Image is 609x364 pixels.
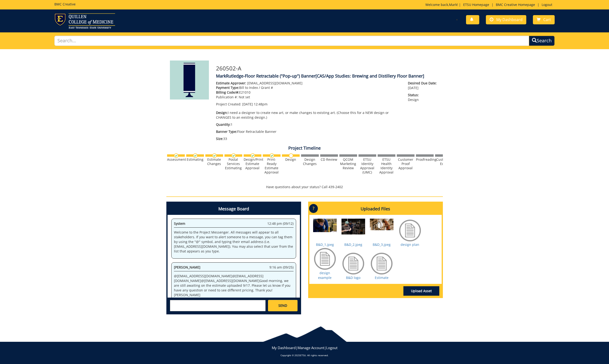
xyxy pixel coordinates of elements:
img: no [289,153,293,158]
p: 33 [216,136,401,141]
a: BMC Creative Homepage [493,2,537,7]
h4: Message Board [168,203,300,215]
span: SEND [278,303,287,308]
p: 1 [216,122,401,127]
span: [CAS/App Studies: Brewing and Distillery Floor Banner] [315,73,424,79]
span: 9:16 am (09/25) [269,265,294,270]
a: design plan [401,242,419,247]
img: checkmark [251,153,255,158]
h4: MarkRutledge-Floor Retractable ("Pop-up") Banner [216,74,439,78]
span: Banner Type: [216,129,237,134]
span: [DATE] 12:48pm [242,102,268,106]
img: checkmark [174,153,178,158]
span: System [174,221,185,226]
span: Desired Due Date: [408,81,439,86]
img: Product featured image [170,61,209,100]
img: ETSU logo [54,13,115,29]
a: B&D_3.jpeg [373,242,391,247]
p: Welcome to the Project Messenger. All messages will appear to all stakeholders. If you want to al... [174,230,294,254]
div: Assessment [167,157,185,162]
span: [PERSON_NAME] [174,265,200,269]
div: ETSU Identity Approval (UMC) [358,157,376,174]
span: Status: [408,93,439,97]
a: B&D logo [346,275,360,280]
a: Logout [539,2,555,7]
span: Design: [216,110,228,115]
p: Bill to Index / Grant # [216,85,401,90]
div: QCOM Marketing Review [339,157,357,170]
p: Floor Retractable Banner [216,129,401,134]
a: Logout [326,345,337,350]
input: Search... [54,36,529,46]
div: CD Review [320,157,338,162]
span: Project Created: [216,102,241,106]
h4: Project Timeline [166,146,443,151]
span: Estimate Approver: [216,81,246,85]
div: Proofreading [416,157,434,162]
p: Welcome back, ! | | | [425,2,555,7]
div: Print-Ready Estimate Approval [263,157,281,174]
img: checkmark [193,153,198,158]
div: Design/Print Estimate Approval [244,157,261,170]
a: ETSU [300,354,306,357]
div: Customer Proof Approval [397,157,415,170]
img: checkmark [270,153,274,158]
a: ETSU Homepage [461,2,492,7]
p: [DATE] [408,81,439,90]
p: @ [EMAIL_ADDRESS][DOMAIN_NAME] @ [EMAIL_ADDRESS][DOMAIN_NAME] @ [EMAIL_ADDRESS][DOMAIN_NAME] Good... [174,274,294,297]
div: Design Changes [301,157,319,166]
p: Have questions about your status? Call 439-2402 [166,185,443,189]
a: Mark [449,2,457,7]
div: Estimating [186,157,204,162]
textarea: messageToSend [170,300,266,311]
div: Design [282,157,300,162]
span: Publication #: [216,95,238,99]
a: Upload Asset [403,286,439,296]
p: I need a designer to create new art, or make changes to existing art. (Choose this for a NEW desi... [216,110,401,120]
a: Cart [533,15,555,24]
span: Billing Code/#: [216,90,239,95]
p: Design [408,93,439,102]
h4: Uploaded Files [309,203,442,215]
div: Postal Services Estimating [225,157,242,170]
span: Payment Type: [216,85,239,90]
img: checkmark [231,153,236,158]
img: checkmark [212,153,217,158]
h3: 260502-A [216,65,439,71]
span: Size: [216,136,223,141]
a: My Dashboard [272,345,296,350]
a: My Dashboard [486,15,526,24]
div: ETSU Health Identity Approval [378,157,395,174]
p: ? [309,204,318,213]
div: Estimate Changes [205,157,223,166]
span: My Dashboard [496,17,523,22]
div: Customer Edits [435,157,453,166]
a: Estimate [375,275,389,280]
p: [EMAIL_ADDRESS][DOMAIN_NAME] [216,81,401,86]
span: 12:48 pm (09/12) [267,221,294,226]
p: E21010 [216,90,401,95]
a: SEND [268,300,297,311]
span: Cart [543,17,551,22]
span: Quantity: [216,122,231,127]
a: design example [318,271,332,280]
span: Not set [239,95,250,99]
button: Search [529,36,555,46]
h5: BMC Creative [54,2,76,6]
a: Manage Account [298,345,324,350]
a: B&D_2.jpeg [344,242,362,247]
a: B&D_1.jpeg [316,242,334,247]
